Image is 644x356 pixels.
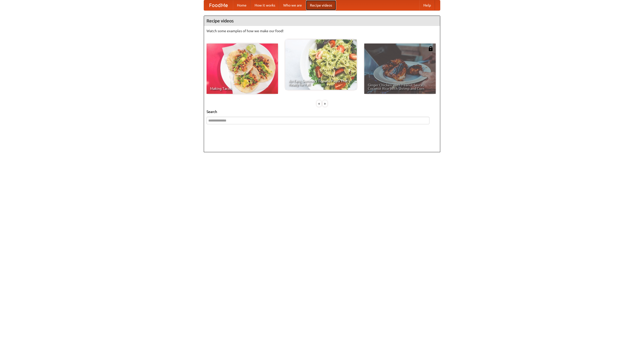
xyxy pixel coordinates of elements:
h5: Search [207,109,437,114]
div: » [323,100,327,107]
a: Who we are [279,0,306,10]
div: « [317,100,321,107]
a: FoodMe [204,0,233,10]
a: How it works [251,0,279,10]
span: An Easy, Summery Tomato Pasta That's Ready for Fall [289,79,353,86]
a: Recipe videos [306,0,336,10]
img: 483408.png [428,46,433,51]
a: Home [233,0,251,10]
p: Watch some examples of how we make our food! [207,28,437,33]
h4: Recipe videos [204,16,440,26]
a: Making Tacos [207,44,278,94]
a: An Easy, Summery Tomato Pasta That's Ready for Fall [285,39,357,90]
a: Help [419,0,435,10]
span: Making Tacos [210,87,274,90]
